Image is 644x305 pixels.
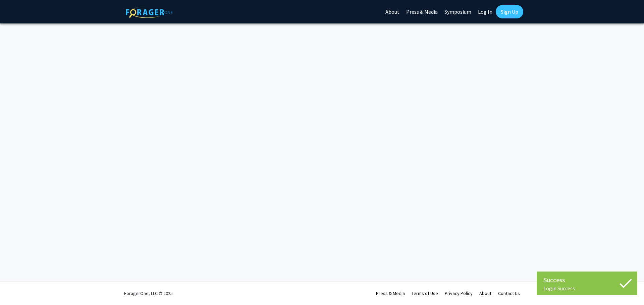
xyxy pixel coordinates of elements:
[376,290,405,296] a: Press & Media
[445,290,473,296] a: Privacy Policy
[124,282,173,305] div: ForagerOne, LLC © 2025
[543,275,631,285] div: Success
[479,290,491,296] a: About
[496,5,523,18] a: Sign Up
[543,285,631,292] div: Login Success
[412,290,438,296] a: Terms of Use
[498,290,520,296] a: Contact Us
[126,6,173,18] img: ForagerOne Logo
